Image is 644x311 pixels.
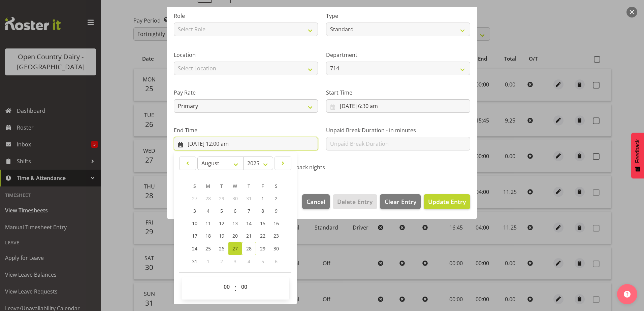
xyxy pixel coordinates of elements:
a: 5 [215,205,228,217]
span: 6 [275,258,278,265]
a: 25 [201,242,215,255]
a: 3 [188,205,201,217]
span: 2 [275,195,278,202]
input: Click to select... [174,137,318,150]
label: Location [174,51,318,59]
a: 23 [269,230,283,242]
a: 6 [228,205,242,217]
span: 27 [232,245,238,252]
a: 9 [269,205,283,217]
span: Call back nights [282,164,325,171]
span: Update Entry [428,198,466,206]
a: 7 [242,205,256,217]
span: 1 [207,258,210,265]
a: 2 [269,192,283,205]
span: Delete Entry [337,197,373,206]
span: M [206,183,210,189]
a: 24 [188,242,201,255]
span: 25 [205,245,211,252]
span: 3 [193,208,196,214]
span: 6 [234,208,236,214]
a: 27 [228,242,242,255]
a: 18 [201,230,215,242]
span: 9 [275,208,278,214]
span: 16 [273,220,279,227]
span: S [193,183,196,189]
span: 3 [234,258,236,265]
a: 15 [256,217,269,230]
a: 8 [256,205,269,217]
a: 4 [201,205,215,217]
span: 30 [232,195,238,202]
a: 14 [242,217,256,230]
span: Cancel [307,197,325,206]
input: Click to select... [326,99,470,113]
label: Unpaid Break Duration - in minutes [326,126,470,134]
span: 5 [220,208,223,214]
button: Feedback - Show survey [631,133,644,178]
a: 17 [188,230,201,242]
input: Unpaid Break Duration [326,137,470,150]
span: 10 [192,220,197,227]
span: 23 [273,233,279,239]
a: 30 [269,242,283,255]
label: End Time [174,126,318,134]
span: 31 [192,258,197,265]
span: F [261,183,264,189]
label: Pay Rate [174,89,318,97]
span: 17 [192,233,197,239]
a: 29 [256,242,269,255]
a: 20 [228,230,242,242]
span: 2 [220,258,223,265]
span: 4 [207,208,210,214]
span: 22 [260,233,265,239]
span: T [220,183,223,189]
a: 28 [242,242,256,255]
span: 19 [219,233,224,239]
span: 5 [261,258,264,265]
span: T [248,183,250,189]
span: 27 [192,195,197,202]
span: W [233,183,237,189]
span: 20 [232,233,238,239]
span: 28 [246,245,252,252]
label: Role [174,12,318,20]
a: 1 [256,192,269,205]
button: Update Entry [424,194,470,209]
label: Department [326,51,470,59]
span: 24 [192,245,197,252]
a: 19 [215,230,228,242]
span: 29 [219,195,224,202]
button: Cancel [302,194,330,209]
a: 21 [242,230,256,242]
span: 18 [205,233,211,239]
button: Delete Entry [333,194,377,209]
span: 26 [219,245,224,252]
span: 13 [232,220,238,227]
a: 31 [188,255,201,268]
span: 8 [261,208,264,214]
span: 14 [246,220,252,227]
a: 10 [188,217,201,230]
span: Clear Entry [385,197,416,206]
label: Start Time [326,89,470,97]
a: 12 [215,217,228,230]
span: 31 [246,195,252,202]
span: 4 [248,258,250,265]
img: help-xxl-2.png [624,291,631,298]
span: 1 [261,195,264,202]
span: S [275,183,278,189]
label: Type [326,12,470,20]
button: Clear Entry [380,194,420,209]
span: 11 [205,220,211,227]
span: 29 [260,245,265,252]
span: 21 [246,233,252,239]
span: 30 [273,245,279,252]
a: 11 [201,217,215,230]
a: 16 [269,217,283,230]
span: Feedback [635,139,641,163]
span: : [234,280,236,297]
a: 22 [256,230,269,242]
span: 28 [205,195,211,202]
span: 15 [260,220,265,227]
